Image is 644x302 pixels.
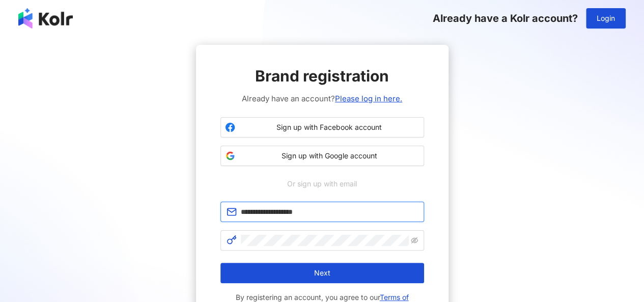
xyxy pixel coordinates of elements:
[239,151,419,161] span: Sign up with Google account
[411,237,418,244] span: eye-invisible
[220,117,424,138] button: Sign up with Facebook account
[220,263,424,283] button: Next
[314,269,330,277] span: Next
[280,178,364,189] span: Or sign up with email
[220,146,424,166] button: Sign up with Google account
[433,12,578,24] span: Already have a Kolr account?
[242,93,402,105] span: Already have an account?
[586,8,626,29] button: Login
[255,65,389,87] span: Brand registration
[18,8,73,29] img: logo
[597,14,615,22] span: Login
[335,94,402,103] a: Please log in here.
[239,122,419,132] span: Sign up with Facebook account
